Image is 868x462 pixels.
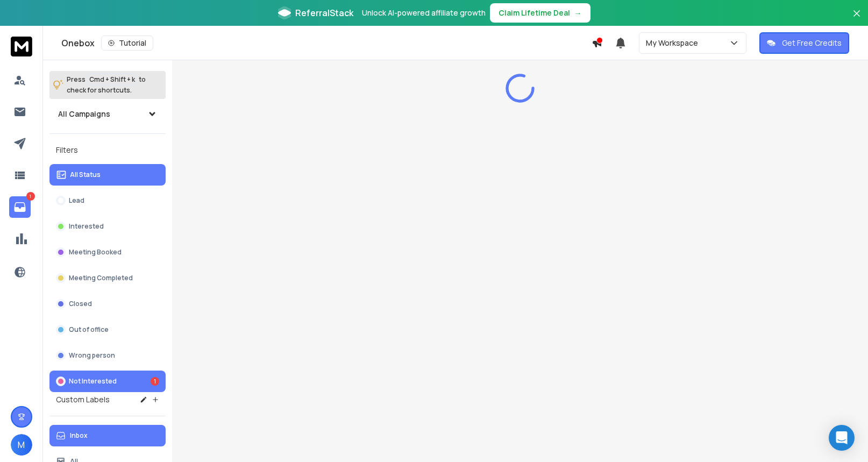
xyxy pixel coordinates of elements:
button: Interested [49,216,166,237]
button: All Status [49,164,166,186]
p: Interested [69,222,104,231]
button: Meeting Booked [49,241,166,263]
button: Closed [49,293,166,315]
h3: Filters [49,143,166,158]
button: M [11,434,32,456]
p: Closed [69,300,92,308]
button: Tutorial [101,35,153,51]
button: Lead [49,190,166,211]
div: Open Intercom Messenger [829,425,855,451]
button: Inbox [49,425,166,446]
h3: Custom Labels [56,394,110,405]
p: Wrong person [69,351,115,360]
span: Cmd + Shift + k [88,73,137,86]
h1: All Campaigns [58,109,110,119]
button: Out of office [49,319,166,340]
button: Not Interested1 [49,371,166,392]
button: All Campaigns [49,103,166,125]
p: Press to check for shortcuts. [67,74,146,96]
button: Wrong person [49,345,166,366]
p: Unlock AI-powered affiliate growth [362,8,486,18]
p: My Workspace [646,38,702,48]
p: Out of office [69,325,109,334]
div: 1 [151,377,159,386]
button: Get Free Credits [759,32,849,54]
button: Meeting Completed [49,267,166,289]
p: Inbox [70,431,88,440]
span: → [574,8,582,18]
p: Not Interested [69,377,117,386]
p: Meeting Completed [69,274,133,282]
p: Meeting Booked [69,248,122,257]
p: 1 [26,192,35,201]
a: 1 [9,196,31,218]
button: Claim Lifetime Deal→ [490,3,590,23]
div: Onebox [61,35,592,51]
p: Lead [69,196,84,205]
p: Get Free Credits [782,38,842,48]
p: All Status [70,170,101,179]
span: ReferralStack [295,6,353,19]
button: Close banner [850,6,864,32]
